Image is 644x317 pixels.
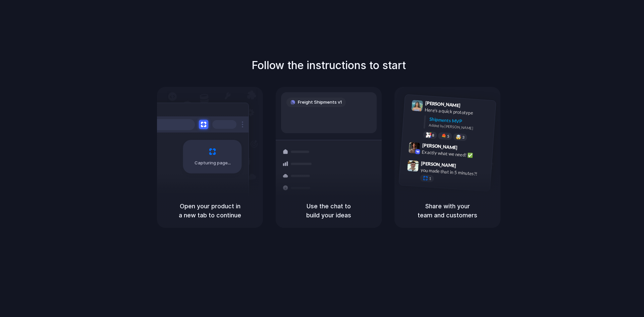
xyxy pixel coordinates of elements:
[447,135,449,138] span: 5
[458,163,472,171] span: 9:47 AM
[429,116,491,127] div: Shipments MVP
[425,99,461,109] span: [PERSON_NAME]
[195,160,232,166] span: Capturing page
[421,160,457,169] span: [PERSON_NAME]
[429,122,490,132] div: Added by [PERSON_NAME]
[298,99,342,106] span: Freight Shipments v1
[422,149,489,160] div: Exactly what we need! ✅
[422,142,458,151] span: [PERSON_NAME]
[432,134,434,137] span: 8
[456,135,462,140] div: 🤯
[252,57,406,73] h1: Follow the instructions to start
[284,202,374,220] h5: Use the chat to build your ideas
[463,103,476,111] span: 9:41 AM
[425,106,492,118] div: Here's a quick prototype
[429,177,431,180] span: 1
[420,166,487,178] div: you made that in 5 minutes?!
[402,202,492,220] h5: Share with your team and customers
[460,145,473,153] span: 9:42 AM
[462,136,465,139] span: 3
[165,202,255,220] h5: Open your product in a new tab to continue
